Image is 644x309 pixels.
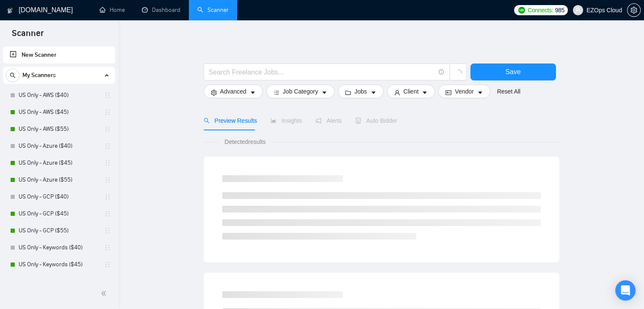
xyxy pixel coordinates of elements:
[19,121,99,138] a: US Only - AWS ($55)
[10,47,108,63] a: New Scanner
[394,89,400,96] span: user
[528,6,553,15] span: Connects:
[370,89,376,96] span: caret-down
[220,87,246,96] span: Advanced
[345,89,351,96] span: folder
[19,138,99,154] a: US Only - Azure ($40)
[274,89,279,96] span: bars
[627,7,640,14] span: setting
[439,69,444,75] span: info-circle
[355,117,397,124] span: Auto Bidder
[505,66,520,77] span: Save
[104,244,111,251] span: holder
[445,89,451,96] span: idcard
[575,7,581,13] span: user
[19,188,99,205] a: US Only - GCP ($40)
[19,104,99,121] a: US Only - AWS ($45)
[211,89,217,96] span: setting
[104,126,111,132] span: holder
[104,193,111,200] span: holder
[271,117,302,124] span: Insights
[627,7,641,14] a: setting
[104,210,111,217] span: holder
[142,6,180,14] a: dashboardDashboard
[6,69,19,82] button: search
[19,273,99,290] a: US Only - Keywords ($55)
[19,256,99,273] a: US Only - Keywords ($45)
[555,6,564,15] span: 985
[104,143,111,149] span: holder
[104,261,111,268] span: holder
[197,6,229,14] a: searchScanner
[438,85,490,98] button: idcardVendorcaret-down
[355,118,361,124] span: robot
[266,85,334,98] button: barsJob Categorycaret-down
[101,289,109,298] span: double-left
[321,89,327,96] span: caret-down
[6,72,19,78] span: search
[338,85,384,98] button: folderJobscaret-down
[283,87,318,96] span: Job Category
[22,67,56,84] span: My Scanners
[477,89,483,96] span: caret-down
[104,92,111,99] span: holder
[204,118,210,124] span: search
[250,89,256,96] span: caret-down
[497,87,520,96] a: Reset All
[454,69,462,77] span: loading
[315,117,342,124] span: Alerts
[404,87,419,96] span: Client
[7,4,13,17] img: logo
[204,85,263,98] button: settingAdvancedcaret-down
[100,6,125,14] a: homeHome
[209,67,435,77] input: Search Freelance Jobs...
[5,27,50,45] span: Scanner
[455,87,473,96] span: Vendor
[354,87,367,96] span: Jobs
[19,222,99,239] a: US Only - GCP ($55)
[387,85,435,98] button: userClientcaret-down
[422,89,428,96] span: caret-down
[204,117,257,124] span: Preview Results
[104,177,111,183] span: holder
[3,47,115,63] li: New Scanner
[19,171,99,188] a: US Only - Azure ($55)
[627,3,641,17] button: setting
[615,280,636,301] div: Open Intercom Messenger
[19,87,99,104] a: US Only - AWS ($40)
[315,118,321,124] span: notification
[218,137,271,146] span: Detected results
[104,109,111,116] span: holder
[104,160,111,166] span: holder
[19,205,99,222] a: US Only - GCP ($45)
[518,7,525,14] img: upwork-logo.png
[470,63,556,80] button: Save
[271,118,276,124] span: area-chart
[104,227,111,234] span: holder
[19,154,99,171] a: US Only - Azure ($45)
[19,239,99,256] a: US Only - Keywords ($40)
